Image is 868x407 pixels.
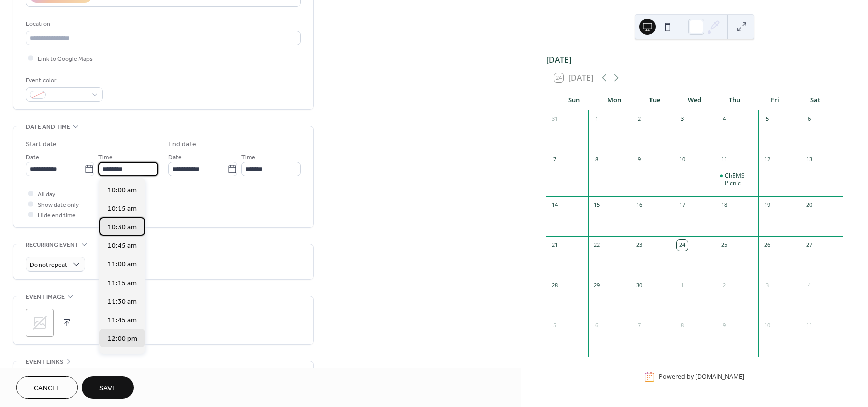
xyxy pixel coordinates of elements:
span: Do not repeat [30,259,67,271]
div: 15 [591,200,602,211]
div: 28 [549,280,560,291]
span: Time [98,152,113,163]
span: Hide end time [38,210,76,221]
div: Powered by [659,373,744,381]
div: 22 [591,240,602,251]
div: 5 [762,114,773,125]
span: 11:30 am [107,297,137,307]
div: 1 [677,280,688,291]
div: End date [168,139,196,150]
div: 6 [804,114,815,125]
div: 26 [762,240,773,251]
div: 16 [634,200,645,211]
div: Location [26,19,299,29]
a: [DOMAIN_NAME] [695,373,744,381]
div: 10 [677,154,688,165]
div: Wed [675,90,715,110]
div: 31 [549,114,560,125]
div: Sat [795,90,835,110]
div: 9 [719,320,730,331]
span: Time [241,152,255,163]
span: All day [38,189,55,200]
div: Fri [755,90,795,110]
span: Event links [26,357,63,367]
div: 11 [719,154,730,165]
span: Save [99,383,116,394]
span: 10:00 am [107,185,137,196]
div: 1 [591,114,602,125]
div: 9 [634,154,645,165]
div: 12 [762,154,773,165]
span: Recurring event [26,240,79,250]
div: 7 [549,154,560,165]
span: 10:30 am [107,222,137,233]
div: 19 [762,200,773,211]
div: 6 [591,320,602,331]
div: 29 [591,280,602,291]
div: 2 [719,280,730,291]
div: 20 [804,200,815,211]
div: Thu [715,90,755,110]
span: Show date only [38,200,79,210]
span: Date [26,152,39,163]
button: Save [82,376,134,399]
div: ChEMS Picnic [716,172,758,187]
div: 3 [677,114,688,125]
span: 11:15 am [107,278,137,289]
span: 12:00 pm [107,334,137,344]
div: 18 [719,200,730,211]
div: Sun [554,90,594,110]
span: 11:45 am [107,315,137,326]
div: 13 [804,154,815,165]
div: 4 [804,280,815,291]
span: 11:00 am [107,259,137,270]
div: ChEMS Picnic [725,172,754,187]
button: Cancel [16,376,78,399]
div: 25 [719,240,730,251]
div: Tue [634,90,675,110]
div: 7 [634,320,645,331]
div: 10 [762,320,773,331]
span: 10:15 am [107,204,137,214]
div: 14 [549,200,560,211]
div: 8 [591,154,602,165]
div: 5 [549,320,560,331]
div: 3 [762,280,773,291]
span: 10:45 am [107,241,137,251]
div: 27 [804,240,815,251]
div: Start date [26,139,57,150]
div: 8 [677,320,688,331]
div: 30 [634,280,645,291]
div: 11 [804,320,815,331]
span: Date [168,152,182,163]
div: 4 [719,114,730,125]
div: Event color [26,75,101,86]
div: 23 [634,240,645,251]
div: 17 [677,200,688,211]
span: Link to Google Maps [38,54,93,64]
div: ; [26,309,54,337]
div: 2 [634,114,645,125]
span: 12:15 pm [107,352,137,363]
div: 24 [677,240,688,251]
div: ••• [13,361,313,382]
div: Mon [594,90,634,110]
div: 21 [549,240,560,251]
div: [DATE] [546,54,843,66]
span: Date and time [26,122,70,132]
span: Event image [26,292,65,302]
span: Cancel [34,383,60,394]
